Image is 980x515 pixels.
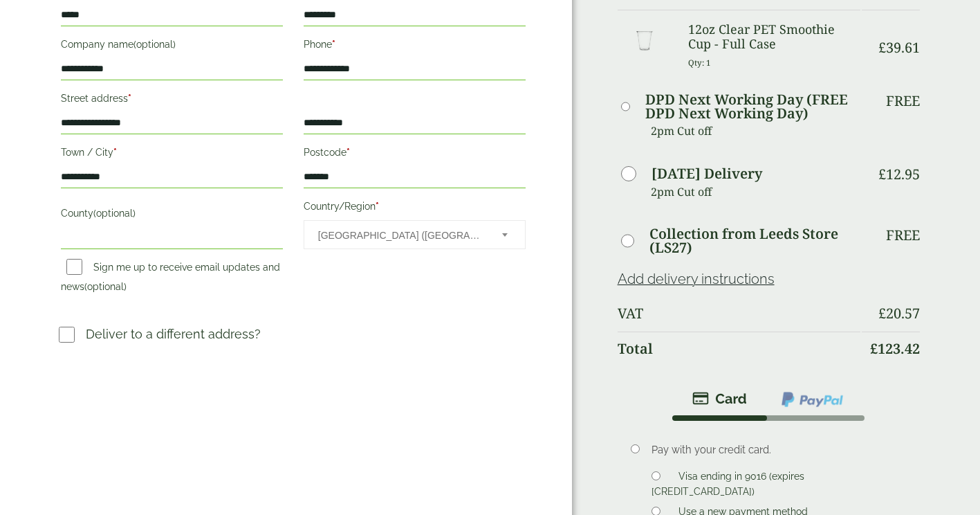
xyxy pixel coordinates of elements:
[651,442,900,458] p: Pay with your credit card.
[651,471,804,501] label: Visa ending in 9016 (expires [CREDIT_CARD_DATA])
[618,271,775,287] a: Add delivery instructions
[618,297,860,330] th: VAT
[878,304,920,323] bdi: 20.57
[346,147,350,158] abbr: required
[886,227,920,244] p: Free
[878,304,886,323] span: £
[304,220,526,249] span: Country/Region
[304,197,526,220] label: Country/Region
[651,167,762,181] label: [DATE] Delivery
[688,22,860,52] h3: 12oz Clear PET Smoothie Cup - Full Case
[61,35,283,58] label: Company name
[878,38,886,57] span: £
[93,208,136,219] span: (optional)
[86,325,261,343] p: Deliver to a different address?
[878,165,886,183] span: £
[886,93,920,109] p: Free
[128,93,131,104] abbr: required
[870,339,920,358] bdi: 123.42
[688,57,711,68] small: Qty: 1
[878,38,920,57] bdi: 39.61
[332,39,335,50] abbr: required
[618,332,860,365] th: Total
[651,120,860,141] p: 2pm Cut off
[304,143,526,166] label: Postcode
[376,201,379,212] abbr: required
[61,204,283,227] label: County
[645,93,860,120] label: DPD Next Working Day (FREE DPD Next Working Day)
[113,147,117,158] abbr: required
[304,35,526,58] label: Phone
[692,390,747,407] img: stripe.png
[133,39,176,50] span: (optional)
[318,221,483,250] span: United Kingdom (UK)
[780,390,844,408] img: ppcp-gateway.png
[66,259,82,275] input: Sign me up to receive email updates and news(optional)
[61,143,283,166] label: Town / City
[61,262,280,296] label: Sign me up to receive email updates and news
[649,227,860,255] label: Collection from Leeds Store (LS27)
[878,165,920,183] bdi: 12.95
[870,339,878,358] span: £
[84,281,127,292] span: (optional)
[61,89,283,112] label: Street address
[651,181,860,202] p: 2pm Cut off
